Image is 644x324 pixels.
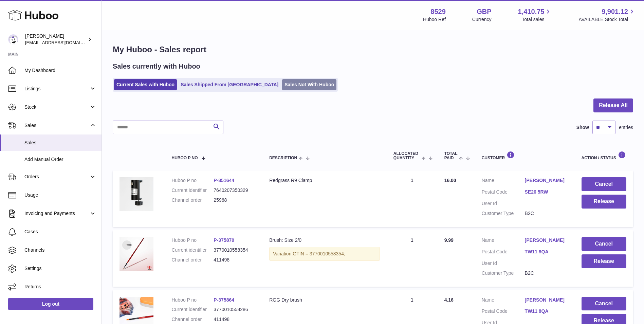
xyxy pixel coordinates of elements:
[8,34,18,44] img: internalAdmin-8529@internal.huboo.com
[578,16,636,23] span: AVAILABLE Stock Total
[24,156,96,163] span: Add Manual Order
[24,86,89,92] span: Listings
[214,306,256,313] dd: 3770010558286
[525,249,568,255] a: TW11 8QA
[582,237,626,251] button: Cancel
[293,251,345,256] span: GTIN = 3770010558354;
[518,7,552,23] a: 1,410.75 Total sales
[482,260,525,267] dt: User Id
[282,79,336,90] a: Sales Not With Huboo
[24,104,89,110] span: Stock
[525,270,568,276] dd: B2C
[214,187,256,194] dd: 7640207350329
[24,122,89,129] span: Sales
[25,40,100,45] span: [EMAIL_ADDRESS][DOMAIN_NAME]
[525,308,568,314] a: TW11 8QA
[525,210,568,217] dd: B2C
[171,156,198,160] span: Huboo P no
[114,79,177,90] a: Current Sales with Huboo
[525,189,568,195] a: SE26 5RW
[119,237,153,271] img: pinceau-taille-00-reflet-loupe.jpg
[269,237,380,244] div: Brush: Size 2/0
[582,254,626,268] button: Release
[119,177,153,211] img: R9-desk-clamp-store.jpg
[387,170,438,227] td: 1
[269,297,380,303] div: RGG Dry brush
[444,237,454,243] span: 9.99
[582,177,626,191] button: Cancel
[171,247,214,253] dt: Current identifier
[525,237,568,244] a: [PERSON_NAME]
[171,297,214,303] dt: Huboo P no
[602,7,628,16] span: 9,901.12
[578,7,636,23] a: 9,901.12 AVAILABLE Stock Total
[171,187,214,194] dt: Current identifier
[214,178,234,183] a: P-851644
[24,284,96,290] span: Returns
[482,177,525,185] dt: Name
[482,210,525,217] dt: Customer Type
[482,200,525,207] dt: User Id
[444,178,456,183] span: 16.00
[619,124,633,131] span: entries
[214,237,234,243] a: P-375870
[482,249,525,257] dt: Postal Code
[171,316,214,323] dt: Channel order
[477,7,491,16] strong: GBP
[24,229,96,235] span: Cases
[214,316,256,323] dd: 411498
[25,33,86,46] div: [PERSON_NAME]
[582,297,626,311] button: Cancel
[387,230,438,287] td: 1
[24,247,96,253] span: Channels
[24,265,96,272] span: Settings
[24,67,96,74] span: My Dashboard
[525,297,568,303] a: [PERSON_NAME]
[482,237,525,245] dt: Name
[482,189,525,197] dt: Postal Code
[582,195,626,209] button: Release
[393,151,420,160] span: ALLOCATED Quantity
[214,247,256,253] dd: 3770010558354
[593,98,633,112] button: Release All
[518,7,545,16] span: 1,410.75
[113,62,200,71] h2: Sales currently with Huboo
[214,297,234,303] a: P-375864
[24,140,96,146] span: Sales
[525,177,568,184] a: [PERSON_NAME]
[472,16,492,23] div: Currency
[423,16,446,23] div: Huboo Ref
[8,298,93,310] a: Log out
[582,151,626,160] div: Action / Status
[482,297,525,305] dt: Name
[24,192,96,198] span: Usage
[576,124,589,131] label: Show
[171,177,214,184] dt: Huboo P no
[444,151,458,160] span: Total paid
[171,257,214,263] dt: Channel order
[522,16,552,23] span: Total sales
[269,156,297,160] span: Description
[178,79,281,90] a: Sales Shipped From [GEOGRAPHIC_DATA]
[171,197,214,203] dt: Channel order
[113,44,633,55] h1: My Huboo - Sales report
[24,210,89,217] span: Invoicing and Payments
[444,297,454,303] span: 4.16
[482,308,525,316] dt: Postal Code
[430,7,446,16] strong: 8529
[24,174,89,180] span: Orders
[269,247,380,261] div: Variation:
[214,197,256,203] dd: 25968
[171,306,214,313] dt: Current identifier
[269,177,380,184] div: Redgrass R9 Clamp
[171,237,214,244] dt: Huboo P no
[482,151,568,160] div: Customer
[214,257,256,263] dd: 411498
[482,270,525,276] dt: Customer Type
